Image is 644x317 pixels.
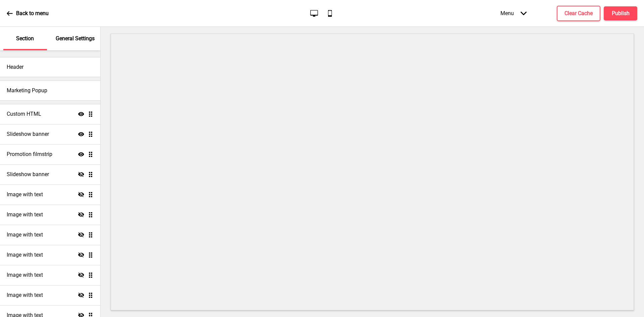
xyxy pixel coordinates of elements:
[7,130,49,138] h4: Slideshow banner
[7,87,47,94] h4: Marketing Popup
[7,211,43,218] h4: Image with text
[7,171,49,178] h4: Slideshow banner
[7,110,41,118] h4: Custom HTML
[612,10,630,17] h4: Publish
[7,4,49,22] a: Back to menu
[604,6,637,20] button: Publish
[565,10,593,17] h4: Clear Cache
[16,35,34,42] p: Section
[7,271,43,279] h4: Image with text
[7,191,43,198] h4: Image with text
[7,63,23,71] h4: Header
[7,251,43,259] h4: Image with text
[16,10,49,17] p: Back to menu
[7,292,43,299] h4: Image with text
[7,151,52,158] h4: Promotion filmstrip
[494,3,533,23] div: Menu
[56,35,95,42] p: General Settings
[7,231,43,239] h4: Image with text
[557,6,600,21] button: Clear Cache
